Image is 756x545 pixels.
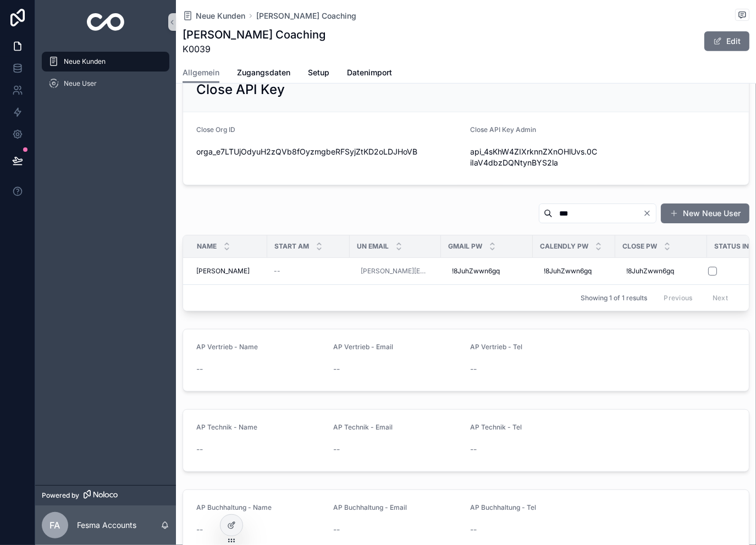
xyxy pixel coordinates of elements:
[361,267,430,276] a: [PERSON_NAME][EMAIL_ADDRESS][DOMAIN_NAME]
[471,423,522,431] span: AP Technik - Tel
[471,524,477,535] span: --
[581,294,647,302] span: Showing 1 of 1 results
[274,267,280,276] span: --
[347,63,392,85] a: Datenimport
[357,242,389,251] span: UN Email
[50,519,60,532] span: FA
[333,503,407,511] span: AP Buchhaltung - Email
[196,267,250,276] span: [PERSON_NAME]
[333,364,340,375] span: --
[196,343,258,351] span: AP Vertrieb - Name
[196,423,257,431] span: AP Technik - Name
[333,423,393,431] span: AP Technik - Email
[77,520,136,531] p: Fesma Accounts
[471,503,537,511] span: AP Buchhaltung - Tel
[626,267,674,276] span: !8JuhZwwn6gq
[539,262,609,280] a: !8JuhZwwn6gq
[471,125,537,134] span: Close API Key Admin
[356,262,434,280] a: [PERSON_NAME][EMAIL_ADDRESS][DOMAIN_NAME]
[35,44,176,108] div: scrollable content
[42,52,169,71] a: Neue Kunden
[237,63,290,85] a: Zugangsdaten
[333,524,340,535] span: --
[347,67,392,78] span: Datenimport
[448,242,482,251] span: Gmail Pw
[540,242,588,251] span: Calendly Pw
[333,444,340,455] span: --
[471,146,599,168] span: api_4sKhW4ZIXrknnZXnOHlUvs.0CiIaV4dbzDQNtynBYS2la
[661,203,749,223] button: New Neue User
[308,67,329,78] span: Setup
[196,81,285,98] h2: Close API Key
[196,524,203,535] span: --
[42,491,79,500] span: Powered by
[183,27,325,42] h1: [PERSON_NAME] Coaching
[643,209,656,218] button: Clear
[183,10,245,21] a: Neue Kunden
[197,242,217,251] span: Name
[196,444,203,455] span: --
[64,57,106,66] span: Neue Kunden
[308,63,329,85] a: Setup
[256,10,356,21] a: [PERSON_NAME] Coaching
[471,364,477,375] span: --
[196,267,261,276] a: [PERSON_NAME]
[183,42,325,56] span: K0039
[183,67,219,78] span: Allgemein
[42,74,169,93] a: Neue User
[471,444,477,455] span: --
[87,13,125,31] img: App logo
[704,31,749,51] button: Edit
[196,10,245,21] span: Neue Kunden
[622,262,700,280] a: !8JuhZwwn6gq
[274,267,343,276] a: --
[196,364,203,375] span: --
[196,125,235,134] span: Close Org ID
[183,63,219,84] a: Allgemein
[274,242,309,251] span: Start am
[35,485,176,505] a: Powered by
[452,267,500,276] span: !8JuhZwwn6gq
[237,67,290,78] span: Zugangsdaten
[196,146,462,157] span: orga_e7LTUjOdyuH2zQVb8fOyzmgbeRFSyjZtKD2oLDJHoVB
[544,267,592,276] span: !8JuhZwwn6gq
[333,343,393,351] span: AP Vertrieb - Email
[471,343,523,351] span: AP Vertrieb - Tel
[448,262,526,280] a: !8JuhZwwn6gq
[196,503,272,511] span: AP Buchhaltung - Name
[64,79,97,88] span: Neue User
[622,242,657,251] span: Close Pw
